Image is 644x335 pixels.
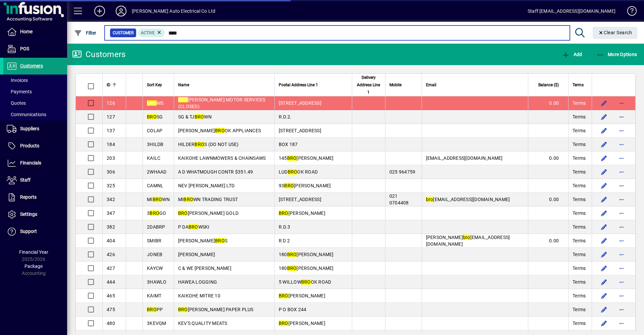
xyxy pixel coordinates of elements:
[7,78,28,83] span: Invoices
[573,265,586,272] span: Terms
[599,125,609,136] button: Edit
[107,307,115,312] span: 475
[153,197,162,202] em: BRO
[147,100,157,106] em: BRO
[72,27,98,39] button: Filter
[599,153,609,163] button: Edit
[72,49,125,60] div: Customers
[573,127,586,134] span: Terms
[107,81,110,89] span: ID
[178,155,266,161] span: KAIKOHE LAWNMOWERS & CHAINSAWS
[599,290,609,301] button: Edit
[426,197,433,202] em: bro
[573,182,586,189] span: Terms
[616,235,627,246] button: More options
[279,210,325,216] span: [PERSON_NAME]
[147,293,161,298] span: KAIMT
[113,30,133,36] span: Customer
[599,263,609,274] button: Edit
[147,169,167,175] span: 2WHAAD
[573,224,586,230] span: Terms
[279,142,298,147] span: BOX 187
[147,128,162,133] span: COLAP
[20,211,37,217] span: Settings
[599,249,609,260] button: Edit
[599,111,609,122] button: Edit
[288,169,298,175] em: BRO
[599,318,609,329] button: Edit
[147,100,163,106] span: MS
[147,252,162,257] span: JONEB
[599,98,609,108] button: Edit
[279,114,292,119] span: R.D.2.
[178,307,188,312] em: BRO
[20,143,39,148] span: Products
[573,320,586,327] span: Terms
[107,266,115,271] span: 427
[573,141,586,148] span: Terms
[178,97,266,109] span: [PERSON_NAME] MOTOR SERVICES (CLOSED)
[573,251,586,258] span: Terms
[287,252,297,257] em: BRO
[426,155,503,161] span: [EMAIL_ADDRESS][DOMAIN_NAME]
[107,252,115,257] span: 426
[147,307,163,312] span: PP
[616,98,627,108] button: More options
[389,81,418,89] div: Mobile
[573,210,586,217] span: Terms
[107,142,115,147] span: 184
[595,48,639,60] button: More Options
[20,160,41,165] span: Financials
[178,307,254,312] span: [PERSON_NAME] PAPER PLUS
[279,81,318,89] span: Postal Address Line 1
[107,279,115,285] span: 444
[183,197,193,202] em: BRO
[599,277,609,287] button: Edit
[532,81,565,89] div: Balance ($)
[426,81,524,89] div: Email
[616,180,627,191] button: More options
[147,224,165,230] span: 2DABRP
[147,266,163,271] span: KAYCW
[178,169,253,175] span: A D WHATMOUGH CONTR $351.49
[616,290,627,301] button: More options
[3,206,67,223] a: Settings
[562,52,582,57] span: Add
[616,263,627,274] button: More options
[528,96,568,110] td: 0.00
[599,166,609,177] button: Edit
[107,224,115,230] span: 382
[178,97,188,102] em: BRO
[20,177,31,183] span: Staff
[616,208,627,219] button: More options
[3,189,67,206] a: Reports
[107,155,115,161] span: 203
[279,279,331,285] span: 5 WILLOW OK ROAD
[107,114,115,119] span: 127
[3,121,67,137] a: Suppliers
[279,183,331,188] span: 93 [PERSON_NAME]
[107,183,115,188] span: 325
[389,81,401,89] span: Mobile
[215,128,225,133] em: BRO
[616,249,627,260] button: More options
[178,224,210,230] span: P DA WSKI
[573,169,586,175] span: Terms
[178,128,261,133] span: [PERSON_NAME] OK APPLIANCES
[178,293,220,298] span: KAIKOHE MITRE 10
[622,1,636,23] a: Knowledge Base
[616,166,627,177] button: More options
[279,100,321,106] span: [STREET_ADDRESS]
[279,238,290,243] span: R D 2
[3,109,67,120] a: Communications
[599,194,609,205] button: Edit
[279,155,334,161] span: 145 [PERSON_NAME]
[616,194,627,205] button: More options
[107,210,115,216] span: 347
[596,52,637,57] span: More Options
[178,197,238,202] span: MI WN TRADING TRUST
[89,5,110,17] button: Add
[279,266,334,271] span: 180 [PERSON_NAME]
[178,252,215,257] span: [PERSON_NAME]
[599,208,609,219] button: Edit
